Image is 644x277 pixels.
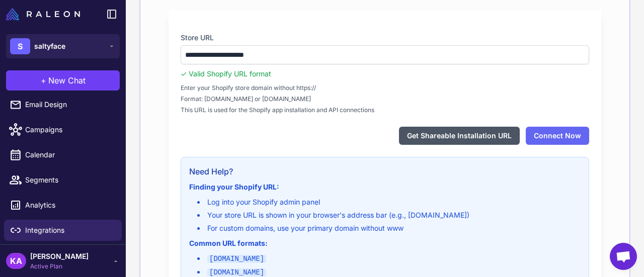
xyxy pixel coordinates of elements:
span: Campaigns [25,124,114,135]
a: Integrations [4,220,122,241]
h3: Need Help? [189,165,581,177]
a: Analytics [4,195,122,216]
strong: Finding your Shopify URL: [189,182,279,191]
li: Your store URL is shown in your browser's address bar (e.g., [DOMAIN_NAME]) [197,210,581,221]
span: This URL is used for the Shopify app installation and API connections [181,106,589,115]
a: Calendar [4,144,122,165]
button: Connect Now [526,127,589,145]
span: New Chat [48,74,86,86]
a: Open chat [610,243,637,270]
span: Active Plan [30,262,89,271]
button: Get Shareable Installation URL [399,127,520,145]
span: Calendar [25,149,114,160]
li: For custom domains, use your primary domain without www [197,223,581,234]
span: + [41,74,46,86]
code: [DOMAIN_NAME] [207,255,266,263]
div: KA [6,253,26,269]
button: +New Chat [6,70,120,90]
span: saltyface [34,41,65,52]
button: Ssaltyface [6,34,120,58]
span: Enter your Shopify store domain without https:// [181,83,589,93]
a: Segments [4,169,122,191]
label: Store URL [181,32,589,43]
span: Integrations [25,225,114,236]
strong: Common URL formats: [189,239,268,247]
span: Email Design [25,99,114,110]
code: [DOMAIN_NAME] [207,268,266,276]
div: ✓ Valid Shopify URL format [181,68,589,79]
span: Analytics [25,200,114,211]
a: Campaigns [4,119,122,140]
span: Format: [DOMAIN_NAME] or [DOMAIN_NAME] [181,95,589,104]
div: S [10,38,30,54]
span: [PERSON_NAME] [30,251,89,262]
span: Segments [25,174,114,186]
a: Email Design [4,94,122,115]
img: Raleon Logo [6,8,80,20]
li: Log into your Shopify admin panel [197,197,581,208]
